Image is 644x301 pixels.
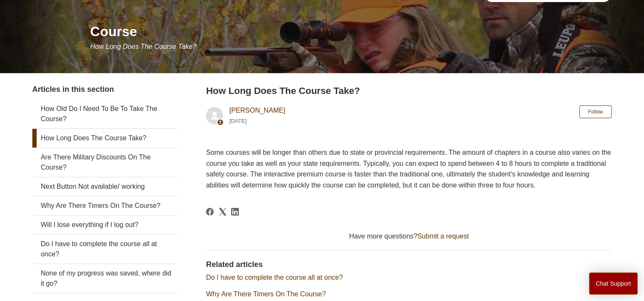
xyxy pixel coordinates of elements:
time: 05/15/2024, 10:20 [229,118,247,124]
a: Will I lose everything if I log out? [32,216,177,234]
h2: How Long Does The Course Take? [206,84,612,98]
a: [PERSON_NAME] [229,107,286,114]
button: Chat Support [589,273,638,295]
a: Next Button Not available/ working [32,177,177,196]
a: Why Are There Timers On The Course? [32,196,177,215]
span: How Long Does The Course Take? [90,43,196,50]
svg: Share this page on LinkedIn [231,208,239,216]
a: Why Are There Timers On The Course? [206,290,326,298]
svg: Share this page on Facebook [206,208,214,216]
button: Follow Article [579,105,612,118]
a: LinkedIn [231,208,239,216]
a: How Old Do I Need To Be To Take The Course? [32,99,177,128]
a: Do I have to complete the course all at once? [206,274,343,281]
a: How Long Does The Course Take? [32,129,177,148]
svg: Share this page on X Corp [219,208,226,216]
div: Have more questions? [206,231,612,241]
h1: Course [90,21,612,42]
p: Some courses will be longer than others due to state or provincial requirements. The amount of ch... [206,147,612,190]
a: Facebook [206,208,214,216]
a: None of my progress was saved, where did it go? [32,264,177,293]
h2: Related articles [206,259,612,270]
a: Submit a request [417,233,469,240]
a: X Corp [219,208,226,216]
span: Articles in this section [32,85,114,94]
a: Are There Military Discounts On The Course? [32,148,177,177]
a: Do I have to complete the course all at once? [32,235,177,264]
